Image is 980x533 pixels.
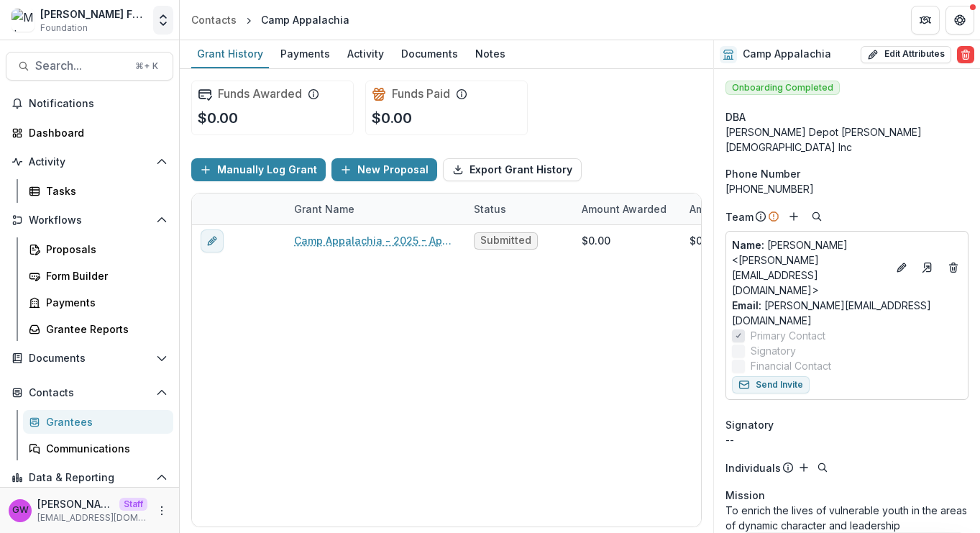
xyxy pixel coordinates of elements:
[186,9,242,30] a: Contacts
[29,125,162,140] div: Dashboard
[29,352,150,365] span: Documents
[6,92,173,115] button: Notifications
[751,358,831,373] span: Financial Contact
[198,107,238,129] p: $0.00
[191,40,269,68] a: Grant History
[681,193,789,224] div: Amount Paid
[945,259,962,276] button: Deletes
[35,59,127,73] span: Search...
[690,201,753,217] p: Amount Paid
[6,209,173,232] button: Open Workflows
[29,214,150,227] span: Workflows
[6,466,173,489] button: Open Data & Reporting
[732,239,764,251] span: Name :
[285,201,363,217] div: Grant Name
[23,437,173,460] a: Communications
[23,237,173,261] a: Proposals
[480,234,531,247] span: Submitted
[690,233,718,248] div: $0.00
[342,43,390,64] div: Activity
[725,166,800,181] span: Phone Number
[582,233,610,248] div: $0.00
[153,502,170,519] button: More
[23,179,173,203] a: Tasks
[392,87,450,101] h2: Funds Paid
[285,193,465,224] div: Grant Name
[119,498,147,511] p: Staff
[785,208,802,225] button: Add
[372,107,412,129] p: $0.00
[732,298,962,328] a: Email: [PERSON_NAME][EMAIL_ADDRESS][DOMAIN_NAME]
[732,376,810,393] button: Send Invite
[725,109,746,124] span: DBA
[465,193,573,224] div: Status
[725,460,781,475] p: Individuals
[23,317,173,341] a: Grantee Reports
[261,12,349,27] div: Camp Appalachia
[46,183,162,199] div: Tasks
[732,237,887,298] p: [PERSON_NAME] <[PERSON_NAME][EMAIL_ADDRESS][DOMAIN_NAME]>
[23,264,173,288] a: Form Builder
[916,256,939,279] a: Go to contact
[725,181,968,196] div: [PHONE_NUMBER]
[725,417,774,432] span: Signatory
[861,46,951,63] button: Edit Attributes
[191,43,269,64] div: Grant History
[725,81,840,95] span: Onboarding Completed
[6,150,173,173] button: Open Activity
[6,52,173,81] button: Search...
[46,322,162,337] div: Grantee Reports
[893,259,910,276] button: Edit
[573,201,675,217] div: Amount Awarded
[6,121,173,145] a: Dashboard
[275,40,336,68] a: Payments
[37,511,147,524] p: [EMAIL_ADDRESS][DOMAIN_NAME]
[132,58,161,74] div: ⌘ + K
[814,459,831,476] button: Search
[331,158,437,181] button: New Proposal
[275,43,336,64] div: Payments
[46,441,162,456] div: Communications
[6,381,173,404] button: Open Contacts
[46,414,162,429] div: Grantees
[12,9,35,32] img: Milan Puskar Foundation
[443,158,582,181] button: Export Grant History
[294,233,457,248] a: Camp Appalachia - 2025 - Application Form
[751,343,796,358] span: Signatory
[191,12,237,27] div: Contacts
[470,40,511,68] a: Notes
[470,43,511,64] div: Notes
[29,98,168,110] span: Notifications
[40,6,147,22] div: [PERSON_NAME] Foundation
[153,6,173,35] button: Open entity switcher
[725,209,754,224] p: Team
[573,193,681,224] div: Amount Awarded
[957,46,974,63] button: Delete
[465,201,515,217] div: Status
[751,328,825,343] span: Primary Contact
[40,22,88,35] span: Foundation
[6,347,173,370] button: Open Documents
[23,291,173,314] a: Payments
[37,496,114,511] p: [PERSON_NAME]
[46,295,162,310] div: Payments
[46,242,162,257] div: Proposals
[191,158,326,181] button: Manually Log Grant
[732,299,761,311] span: Email:
[218,87,302,101] h2: Funds Awarded
[201,229,224,252] button: edit
[23,410,173,434] a: Grantees
[725,432,968,447] div: --
[732,237,887,298] a: Name: [PERSON_NAME] <[PERSON_NAME][EMAIL_ADDRESS][DOMAIN_NAME]>
[46,268,162,283] div: Form Builder
[808,208,825,225] button: Search
[743,48,831,60] h2: Camp Appalachia
[395,43,464,64] div: Documents
[725,488,765,503] span: Mission
[945,6,974,35] button: Get Help
[29,472,150,484] span: Data & Reporting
